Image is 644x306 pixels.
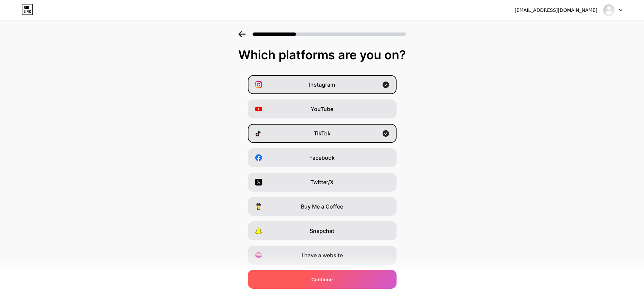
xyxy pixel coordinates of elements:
[309,81,335,89] span: Instagram
[311,105,333,113] span: YouTube
[302,251,343,259] span: I have a website
[301,202,343,211] span: Buy Me a Coffee
[7,48,637,62] div: Which platforms are you on?
[602,4,615,17] img: nikepim
[314,129,331,137] span: TikTok
[310,227,334,235] span: Snapchat
[515,7,597,14] div: [EMAIL_ADDRESS][DOMAIN_NAME]
[311,276,333,283] span: Continue
[310,178,334,186] span: Twitter/X
[309,154,335,162] span: Facebook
